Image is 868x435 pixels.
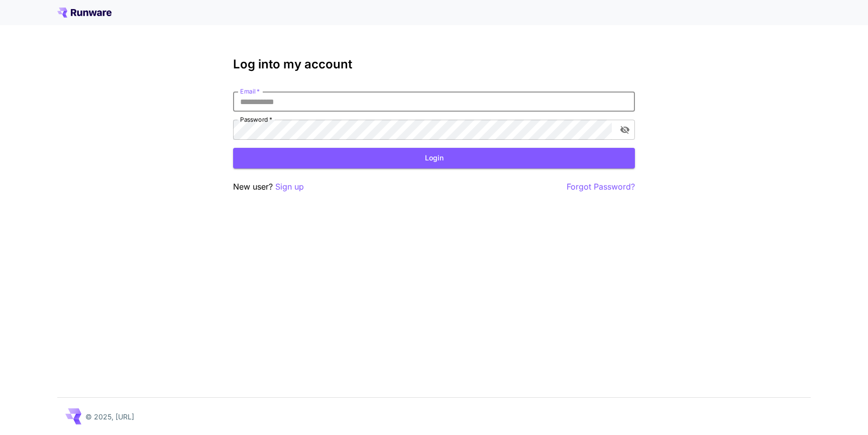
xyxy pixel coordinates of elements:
[240,87,260,96] label: Email
[616,121,634,139] button: toggle password visibility
[233,57,635,71] h3: Log into my account
[233,181,304,193] p: New user?
[240,115,272,124] label: Password
[567,181,635,193] button: Forgot Password?
[233,148,635,168] button: Login
[275,181,304,193] button: Sign up
[85,411,134,422] p: © 2025, [URL]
